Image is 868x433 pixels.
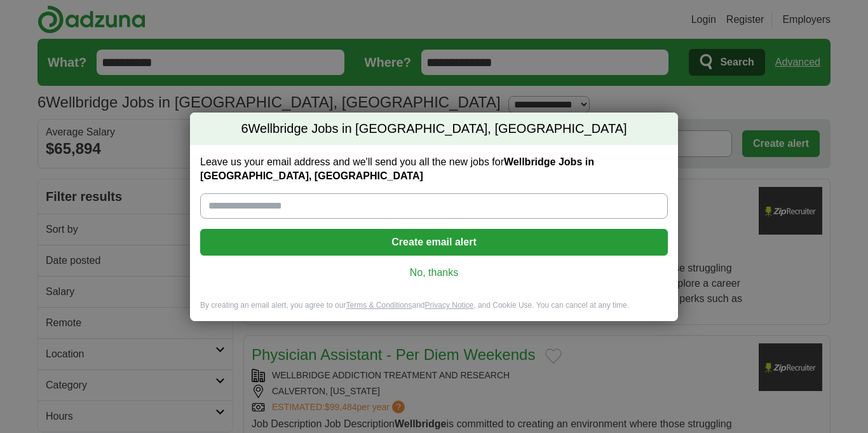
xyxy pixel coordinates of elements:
div: By creating an email alert, you agree to our and , and Cookie Use. You can cancel at any time. [190,300,678,321]
span: 6 [241,120,248,138]
button: Create email alert [200,229,668,256]
a: Terms & Conditions [346,301,412,310]
h2: Wellbridge Jobs in [GEOGRAPHIC_DATA], [GEOGRAPHIC_DATA] [190,113,678,146]
label: Leave us your email address and we'll send you all the new jobs for [200,155,668,183]
a: No, thanks [210,266,658,280]
a: Privacy Notice [425,301,474,310]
